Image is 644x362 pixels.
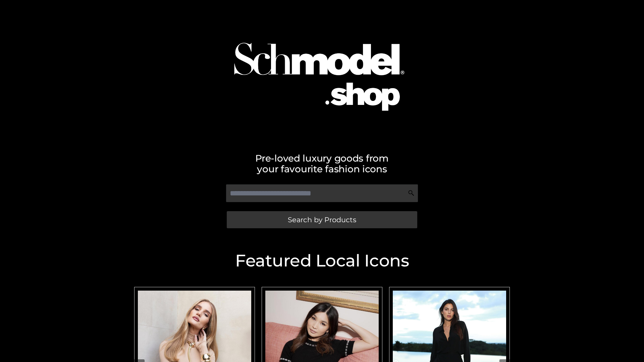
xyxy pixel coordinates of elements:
span: Search by Products [288,216,356,223]
h2: Featured Local Icons​ [131,252,513,269]
a: Search by Products [227,211,417,228]
h2: Pre-loved luxury goods from your favourite fashion icons [131,153,513,174]
img: Search Icon [408,190,415,196]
